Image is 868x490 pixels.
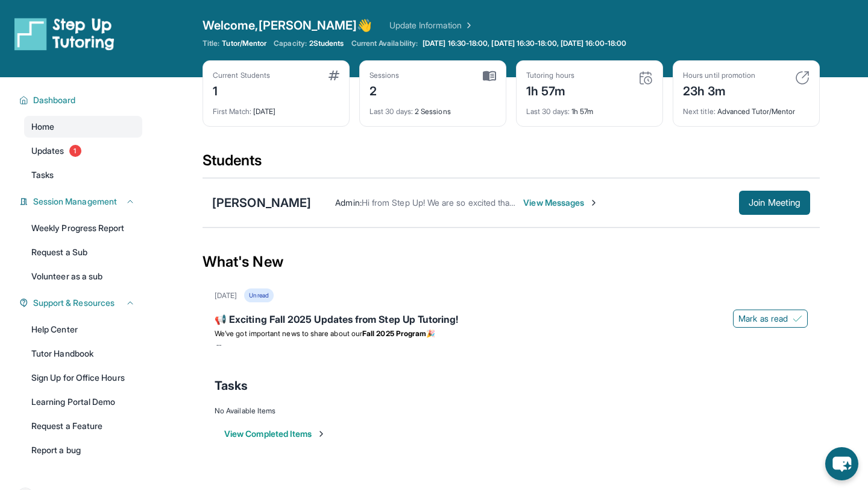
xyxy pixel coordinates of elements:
div: No Available Items [215,406,808,416]
span: 🎉 [426,329,435,338]
div: Advanced Tutor/Mentor [683,100,810,116]
span: View Messages [523,197,599,209]
div: [PERSON_NAME] [212,194,311,211]
button: Session Management [28,196,135,208]
button: Dashboard [28,94,135,106]
div: 2 Sessions [370,100,496,116]
div: Hours until promotion [683,71,755,80]
span: Title: [203,39,219,48]
span: Next title : [683,107,715,116]
img: card [483,71,496,81]
div: [DATE] [215,291,237,301]
span: We’ve got important news to share about our [215,329,362,338]
span: Join Meeting [749,199,800,206]
button: chat-button [825,447,858,480]
div: What's New [203,235,820,288]
a: Tasks [24,164,142,186]
div: Current Students [213,71,270,80]
span: Current Availability: [351,39,418,48]
button: View Completed Items [224,428,326,440]
a: Tutor Handbook [24,343,142,364]
span: Welcome, [PERSON_NAME] 👋 [203,17,373,34]
span: 1 [69,145,81,157]
span: Mark as read [738,313,788,325]
strong: Fall 2025 Program [362,329,426,338]
a: Request a Feature [24,415,142,437]
a: Home [24,116,142,138]
img: Chevron Right [462,19,474,31]
span: First Match : [213,107,251,116]
div: 1h 57m [526,80,574,100]
span: Tutor/Mentor [222,39,266,48]
span: Last 30 days : [370,107,413,116]
span: Tasks [215,377,248,394]
button: Support & Resources [28,297,135,309]
a: Request a Sub [24,241,142,263]
img: logo [14,17,115,51]
span: [DATE] 16:30-18:00, [DATE] 16:30-18:00, [DATE] 16:00-18:00 [423,39,626,48]
div: Unread [244,288,273,302]
button: Mark as read [733,310,808,328]
a: Volunteer as a sub [24,266,142,287]
div: 2 [370,80,400,100]
span: Session Management [33,196,117,208]
a: Learning Portal Demo [24,391,142,413]
span: Last 30 days : [526,107,570,116]
div: 23h 3m [683,80,755,100]
div: 1 [213,80,270,100]
button: Join Meeting [739,191,810,215]
a: Report a bug [24,439,142,461]
a: Update Information [389,19,474,31]
span: Updates [31,145,64,157]
span: Capacity: [274,39,307,48]
div: Sessions [370,71,400,80]
div: Students [203,151,820,177]
a: Weekly Progress Report [24,217,142,239]
div: 1h 57m [526,100,653,116]
a: Help Center [24,319,142,340]
span: Admin : [335,197,361,208]
div: 📢 Exciting Fall 2025 Updates from Step Up Tutoring! [215,312,808,329]
a: Updates1 [24,140,142,162]
span: Tasks [31,169,54,181]
a: Sign Up for Office Hours [24,367,142,389]
img: card [638,71,653,85]
a: [DATE] 16:30-18:00, [DATE] 16:30-18:00, [DATE] 16:00-18:00 [420,39,629,48]
img: Chevron-Right [589,198,599,208]
div: [DATE] [213,100,339,116]
img: card [329,71,339,80]
div: Tutoring hours [526,71,574,80]
span: Home [31,121,54,133]
img: Mark as read [793,314,802,323]
span: Dashboard [33,94,76,106]
span: Support & Resources [33,297,115,309]
span: 2 Students [309,39,344,48]
img: card [795,71,810,85]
